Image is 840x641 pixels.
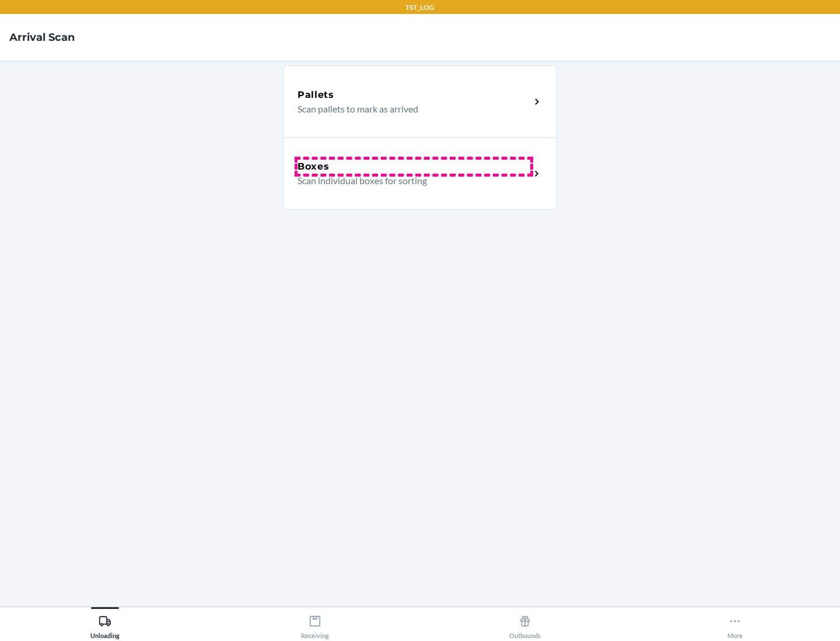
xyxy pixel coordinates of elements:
[297,174,521,188] p: Scan individual boxes for sorting
[297,102,521,116] p: Scan pallets to mark as arrived
[405,2,435,13] p: TST_LOG
[297,160,330,174] h5: Boxes
[420,607,630,639] button: Outbounds
[509,610,541,639] div: Outbounds
[283,138,557,210] a: BoxesScan individual boxes for sorting
[301,610,329,639] div: Receiving
[9,30,75,45] h4: Arrival Scan
[727,610,743,639] div: More
[297,88,334,102] h5: Pallets
[630,607,840,639] button: More
[210,607,420,639] button: Receiving
[90,610,120,639] div: Unloading
[283,65,557,138] a: PalletsScan pallets to mark as arrived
